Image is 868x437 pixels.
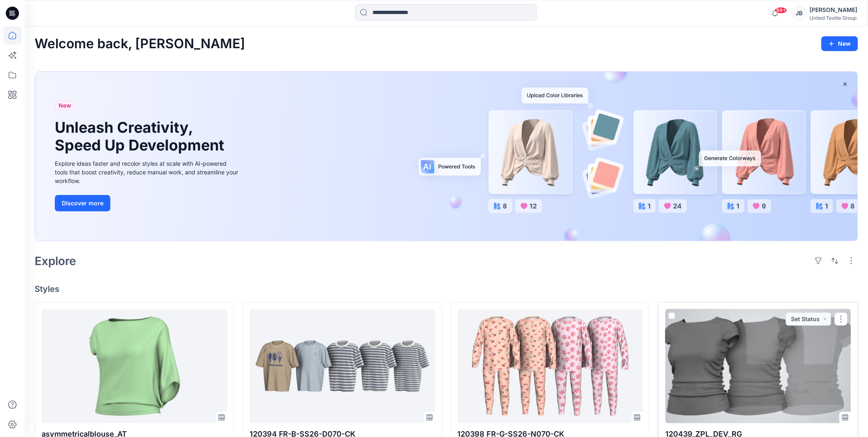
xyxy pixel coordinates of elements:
[55,195,240,211] a: Discover more
[35,254,76,268] h2: Explore
[665,309,851,423] a: 120439_ZPL_DEV_RG
[810,5,858,15] div: [PERSON_NAME]
[42,309,227,423] a: asymmetricalblouse_AT
[821,36,858,51] button: New
[35,284,858,294] h4: Styles
[58,101,71,110] span: New
[792,6,807,21] div: JB
[458,309,643,423] a: 120398 FR-G-SS26-N070-CK
[775,7,787,14] span: 99+
[810,15,858,21] div: United Textile Group
[55,159,240,185] div: Explore ideas faster and recolor styles at scale with AI-powered tools that boost creativity, red...
[55,195,110,211] button: Discover more
[250,309,435,423] a: 120394 FR-B-SS26-D070-CK
[55,119,228,154] h1: Unleash Creativity, Speed Up Development
[35,36,245,52] h2: Welcome back, [PERSON_NAME]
